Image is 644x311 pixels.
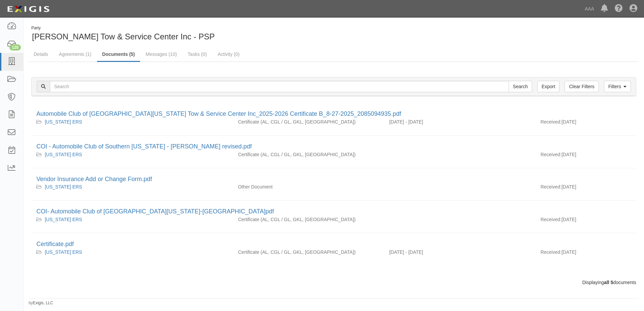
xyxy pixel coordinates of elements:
[97,47,140,62] a: Documents (5)
[50,81,509,92] input: Search
[36,240,631,249] div: Certificate.pdf
[233,216,384,223] div: Auto Liability Commercial General Liability / Garage Liability Garage Keepers Liability On-Hook
[233,151,384,158] div: Auto Liability Commercial General Liability / Garage Liability Garage Keepers Liability On-Hook
[604,81,631,92] a: Filters
[541,151,561,158] p: Received:
[36,176,152,182] a: Vendor Insurance Add or Change Form.pdf
[29,300,53,306] small: by
[536,249,636,259] div: [DATE]
[36,143,252,150] a: COI - Automobile Club of Southern [US_STATE] - [PERSON_NAME] revised.pdf
[36,151,228,158] div: California ERS
[213,47,245,61] a: Activity (0)
[36,249,228,255] div: California ERS
[581,2,598,15] a: AAA
[536,183,636,194] div: [DATE]
[45,249,82,255] a: [US_STATE] ERS
[31,25,215,31] div: Party
[384,151,536,151] div: Effective - Expiration
[36,216,228,223] div: California ERS
[45,119,82,125] a: [US_STATE] ERS
[9,44,21,50] div: 120
[183,47,212,61] a: Tasks (0)
[36,118,228,125] div: California ERS
[384,216,536,216] div: Effective - Expiration
[604,280,613,285] b: all 5
[36,183,228,190] div: California ERS
[36,175,631,184] div: Vendor Insurance Add or Change Form.pdf
[26,279,641,286] div: Displaying documents
[54,47,96,61] a: Agreements (1)
[45,152,82,157] a: [US_STATE] ERS
[141,47,182,61] a: Messages (10)
[233,249,384,255] div: Auto Liability Commercial General Liability / Garage Liability Garage Keepers Liability On-Hook
[536,118,636,129] div: [DATE]
[536,151,636,161] div: [DATE]
[509,81,532,92] input: Search
[5,3,52,15] img: logo-5460c22ac91f19d4615b14bd174203de0afe785f0fc80cf4dbbc73dc1793850b.png
[565,81,599,92] a: Clear Filters
[36,142,631,151] div: COI - Automobile Club of Southern California - Bitetto's revised.pdf
[29,25,329,42] div: Bitetto's Tow & Service Center Inc - PSP
[536,216,636,226] div: [DATE]
[541,249,561,255] p: Received:
[45,184,82,189] a: [US_STATE] ERS
[384,249,536,255] div: Effective 09/01/2022 - Expiration 09/01/2023
[537,81,559,92] a: Export
[33,301,53,305] a: Exigis, LLC
[233,118,384,125] div: Auto Liability Commercial General Liability / Garage Liability Garage Keepers Liability On-Hook
[36,110,401,117] a: Automobile Club of [GEOGRAPHIC_DATA][US_STATE] Tow & Service Center Inc_2025-2026 Certificate B_8...
[615,5,623,13] i: Help Center - Complianz
[36,110,631,118] div: Automobile Club of Southern California_Bitetto Tow & Service Center Inc_2025-2026 Certificate B_8...
[541,183,561,190] p: Received:
[233,183,384,190] div: Other Document
[32,32,215,41] span: [PERSON_NAME] Tow & Service Center Inc - PSP
[541,216,561,223] p: Received:
[384,118,536,125] div: Effective 09/01/2025 - Expiration 09/01/2026
[36,207,631,216] div: COI- Automobile Club of Southern California-Grove St.pdf
[45,217,82,222] a: [US_STATE] ERS
[36,241,74,247] a: Certificate.pdf
[36,208,274,215] a: COI- Automobile Club of [GEOGRAPHIC_DATA][US_STATE]-[GEOGRAPHIC_DATA]pdf
[29,47,53,61] a: Details
[541,118,561,125] p: Received:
